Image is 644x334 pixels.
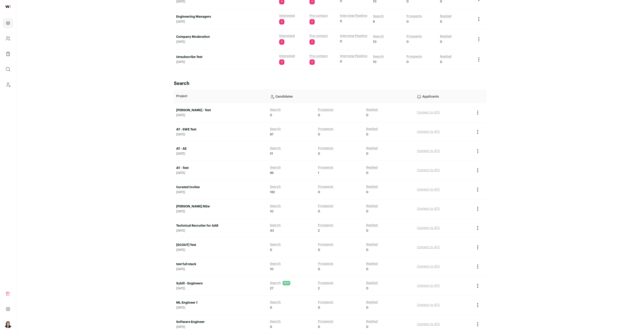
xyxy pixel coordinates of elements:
[440,60,442,64] span: 0
[310,19,315,24] span: 0
[270,171,274,175] span: 86
[475,264,481,269] button: Project Actions
[417,149,440,153] a: Connect to ATS
[270,165,281,170] a: Search
[270,286,273,291] span: 27
[279,54,295,58] a: Interested
[270,108,281,112] a: Search
[279,59,284,65] span: 0
[366,146,378,151] a: Replied
[174,80,486,87] h2: Search
[318,267,320,272] span: 0
[366,242,378,247] a: Replied
[283,281,290,285] span: NEW
[310,59,315,65] span: 0
[176,40,275,44] span: [DATE]
[270,223,281,228] a: Search
[176,14,275,19] a: Engineering Managers
[176,113,265,117] span: [DATE]
[270,305,272,310] span: 0
[270,204,281,208] a: Search
[3,48,13,59] a: Company Lists
[270,262,281,266] a: Search
[318,190,320,195] span: 0
[279,34,295,38] a: Interested
[366,262,378,266] a: Replied
[318,223,333,228] a: Prospects
[3,79,13,90] a: Leads (Backoffice)
[318,127,333,131] a: Prospects
[475,302,481,308] button: Project Actions
[318,185,333,189] a: Prospects
[476,57,482,62] button: Project Actions
[176,229,265,233] span: [DATE]
[373,40,377,44] span: 10
[318,204,333,208] a: Prospects
[318,300,333,305] a: Prospects
[176,306,265,310] span: [DATE]
[176,223,265,228] a: Technical Recruiter for AAR
[417,207,440,210] a: Connect to ATS
[5,5,11,8] img: wellfound-shorthand-0d5821cbd27db2630d0214b213865d53afaa358527fdda9d0ea32b1df1b89c2c.svg
[406,19,409,24] span: 0
[366,325,368,329] span: 0
[176,300,265,305] a: ML Engineer 1
[475,110,481,115] button: Project Actions
[176,320,265,324] a: Software Engineer
[176,204,265,209] a: [PERSON_NAME] NEw
[270,113,272,118] span: 0
[475,322,481,327] button: Project Actions
[366,171,368,175] span: 0
[373,14,384,19] a: Search
[270,267,274,272] span: 10
[310,34,328,38] a: Pre-contact
[476,36,482,42] button: Project Actions
[176,166,265,170] a: AT - Test
[270,300,281,305] a: Search
[475,283,481,288] button: Project Actions
[176,243,265,247] a: [SCOUT] Test
[417,226,440,230] a: Connect to ATS
[366,165,378,170] a: Replied
[417,188,440,191] a: Connect to ATS
[176,133,265,136] span: [DATE]
[270,209,274,214] span: 10
[318,113,320,118] span: 0
[270,185,281,189] a: Search
[366,204,378,208] a: Replied
[373,60,377,64] span: 10
[310,39,315,45] span: 0
[475,206,481,211] button: Project Actions
[270,127,281,131] a: Search
[366,305,368,310] span: 0
[318,108,333,112] a: Prospects
[440,40,442,44] span: 0
[475,148,481,154] button: Project Actions
[318,209,320,214] span: 0
[270,325,272,329] span: 0
[318,305,320,310] span: 0
[340,14,367,18] a: Interview Pipeline
[373,54,384,59] a: Search
[176,152,265,156] span: [DATE]
[5,321,12,328] button: Open dropdown
[373,19,375,24] span: 8
[3,18,13,29] a: Projects
[366,281,378,285] a: Replied
[176,248,265,252] span: [DATE]
[176,35,275,39] a: Company Moderation
[366,300,378,305] a: Replied
[406,54,422,59] a: Prospects
[318,281,333,285] a: Prospects
[406,60,409,64] span: 0
[270,242,281,247] a: Search
[176,325,265,329] span: [DATE]
[279,39,284,45] span: 0
[270,319,281,324] a: Search
[417,265,440,268] a: Connect to ATS
[366,113,368,118] span: 0
[417,111,440,114] a: Connect to ATS
[176,60,275,64] span: [DATE]
[318,228,320,233] span: 2
[340,59,342,64] span: 0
